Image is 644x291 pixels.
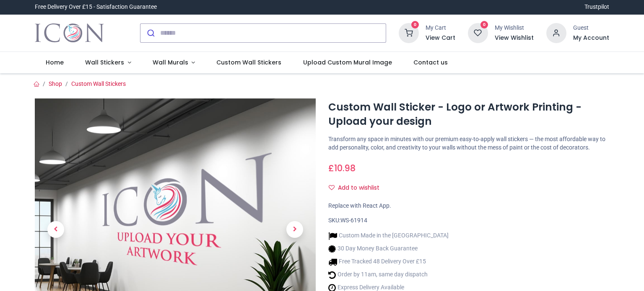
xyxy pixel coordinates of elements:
span: WS-61914 [340,217,367,224]
a: Trustpilot [584,3,609,11]
sup: 0 [480,21,488,29]
div: Guest [573,24,609,32]
div: Free Delivery Over £15 - Satisfaction Guarantee [35,3,157,11]
div: My Wishlist [495,24,534,32]
div: My Cart [426,24,455,32]
li: 30 Day Money Back Guarantee [328,245,449,253]
span: Previous [47,221,64,238]
button: Submit [140,24,160,42]
span: Wall Stickers [85,58,124,67]
span: Contact us [413,58,448,67]
span: Home [46,58,64,67]
span: 10.98 [334,162,356,174]
i: Add to wishlist [329,185,335,191]
p: Transform any space in minutes with our premium easy-to-apply wall stickers — the most affordable... [328,135,609,152]
span: Next [286,221,303,238]
a: View Cart [426,34,455,42]
a: Wall Stickers [74,52,142,74]
li: Custom Made in the [GEOGRAPHIC_DATA] [328,232,449,240]
li: Order by 11am, same day dispatch [328,270,449,279]
a: Custom Wall Stickers [71,80,126,87]
button: Add to wishlistAdd to wishlist [328,181,387,195]
a: Shop [49,80,62,87]
a: View Wishlist [495,34,534,42]
sup: 0 [411,21,419,29]
a: 0 [399,29,419,36]
div: Replace with React App. [328,202,609,210]
a: Logo of Icon Wall Stickers [35,21,104,45]
a: My Account [573,34,609,42]
span: £ [328,162,356,174]
a: 0 [468,29,488,36]
span: Upload Custom Mural Image [303,58,392,67]
img: Icon Wall Stickers [35,21,104,45]
span: Custom Wall Stickers [216,58,281,67]
h1: Custom Wall Sticker - Logo or Artwork Printing - Upload your design [328,100,609,129]
span: Wall Murals [153,58,188,67]
a: Wall Murals [142,52,206,74]
div: SKU: [328,216,609,225]
li: Free Tracked 48 Delivery Over £15 [328,258,449,266]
